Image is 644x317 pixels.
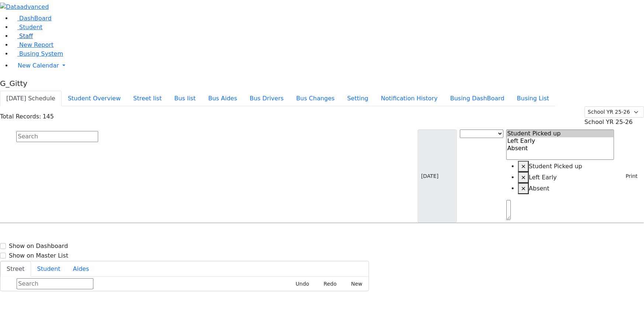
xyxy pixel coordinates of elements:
select: Default select example [585,106,644,118]
label: Show on Master List [9,251,68,260]
button: Undo [287,278,313,290]
button: Aides [67,261,96,277]
li: Absent [518,183,614,194]
span: Staff [19,32,33,39]
textarea: Search [506,200,511,220]
a: Staff [12,32,33,39]
button: Student Overview [62,91,127,106]
a: New Report [12,41,54,48]
button: Student [31,261,67,277]
button: Busing DashBoard [444,91,511,106]
label: Show on Dashboard [9,242,68,251]
button: Redo [316,278,340,290]
button: Bus Changes [290,91,341,106]
button: Bus Drivers [244,91,290,106]
input: Search [16,131,98,142]
button: Street list [127,91,168,106]
li: Left Early [518,172,614,183]
span: × [521,174,526,181]
button: Bus Aides [202,91,243,106]
a: DashBoard [12,15,52,22]
input: Search [17,278,93,289]
span: Student [19,24,42,31]
span: × [521,163,526,170]
div: Street [0,277,369,291]
button: Bus list [168,91,202,106]
span: × [521,185,526,192]
button: Setting [341,91,375,106]
button: Busing List [511,91,555,106]
button: Notification History [375,91,444,106]
option: Student Picked up [507,130,614,137]
span: Left Early [529,174,557,181]
button: Remove item [518,161,529,172]
span: School YR 25-26 [585,118,633,125]
span: New Report [19,41,54,48]
option: Absent [507,145,614,152]
button: Remove item [518,183,529,194]
li: Student Picked up [518,161,614,172]
span: Student Picked up [529,163,582,170]
span: New Calendar [18,62,59,69]
option: Left Early [507,137,614,145]
span: Busing System [19,50,63,57]
button: Print [617,170,641,182]
button: New [343,278,366,290]
a: Busing System [12,50,63,57]
button: Remove item [518,172,529,183]
span: Absent [529,185,550,192]
a: Student [12,24,42,31]
button: Street [0,261,31,277]
a: New Calendar [12,58,644,73]
span: DashBoard [19,15,52,22]
span: 145 [42,113,54,120]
